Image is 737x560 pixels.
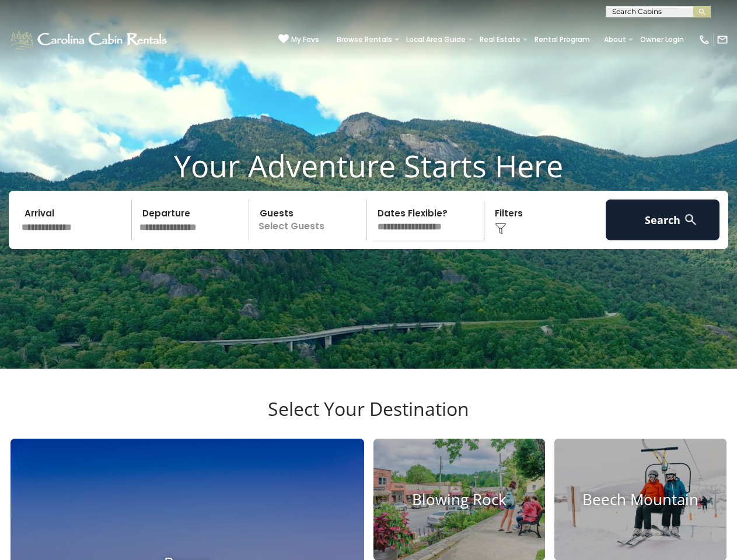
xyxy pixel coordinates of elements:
[606,199,720,240] button: Search
[634,32,690,48] a: Owner Login
[400,32,471,48] a: Local Area Guide
[683,212,698,227] img: search-regular-white.png
[373,491,546,509] h4: Blowing Rock
[717,34,728,45] img: mail-regular-white.png
[529,32,596,48] a: Rental Program
[278,34,319,45] a: My Favs
[331,32,398,48] a: Browse Rentals
[598,32,632,48] a: About
[554,491,726,509] h4: Beech Mountain
[698,34,710,45] img: phone-regular-white.png
[495,223,507,235] img: filter--v1.png
[9,148,728,184] h1: Your Adventure Starts Here
[9,28,170,51] img: White-1-1-2.png
[253,199,366,240] p: Select Guests
[9,398,728,439] h3: Select Your Destination
[291,34,319,45] span: My Favs
[474,32,526,48] a: Real Estate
